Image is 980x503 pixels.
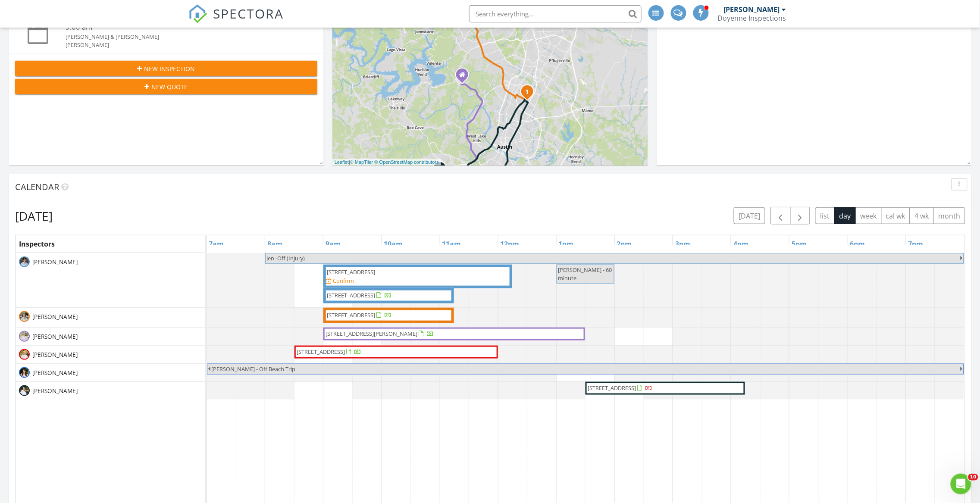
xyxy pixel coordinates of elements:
span: [PERSON_NAME] - Off Beach Trip [212,365,296,373]
input: Search everything... [469,5,642,22]
button: New Quote [15,79,317,94]
a: 7pm [906,237,926,251]
a: 4pm [731,237,751,251]
div: 313 Hackberry Ln B, Austin, TX 78753 [527,91,532,97]
div: 10301 Ranch Road 2222 Apt 1124, Austin TX 78730 [462,75,467,80]
button: list [815,207,835,224]
button: week [855,207,882,224]
button: day [834,207,856,224]
span: Jen -Off (Injury) [267,254,305,262]
a: 2pm [615,237,634,251]
span: [STREET_ADDRESS] [327,311,376,319]
span: [PERSON_NAME] - 60 minute [558,266,612,282]
a: Leaflet [335,159,349,165]
img: The Best Home Inspection Software - Spectora [188,4,207,23]
img: image000001a.jpg [19,367,30,378]
a: 5pm [789,237,809,251]
button: 4 wk [910,207,934,224]
button: Next day [790,207,811,225]
span: [PERSON_NAME] [31,332,79,341]
div: [PERSON_NAME] [66,41,292,49]
a: 3pm [673,237,692,251]
div: [PERSON_NAME] & [PERSON_NAME] [66,33,292,41]
div: | [332,159,441,166]
iframe: Intercom live chat [951,474,971,494]
span: [STREET_ADDRESS] [327,268,376,276]
span: Calendar [15,181,59,193]
span: New Quote [152,82,188,91]
img: headshotfinal.jpeg [19,256,30,267]
span: SPECTORA [213,4,284,22]
span: 10 [968,474,978,481]
a: 11am [440,237,463,251]
div: [PERSON_NAME] [724,5,780,14]
span: [PERSON_NAME] [31,387,79,395]
button: [DATE] [734,207,765,224]
a: 6pm [848,237,867,251]
a: 8am [265,237,285,251]
span: [STREET_ADDRESS][PERSON_NAME] [326,330,418,337]
div: Confirm [333,277,354,284]
h2: [DATE] [15,207,53,225]
a: © MapTiler [350,159,373,165]
span: New Inspection [144,64,195,73]
a: 9am [323,237,343,251]
span: [PERSON_NAME] [31,312,79,321]
i: 1 [526,89,529,95]
span: [PERSON_NAME] [31,258,79,266]
img: heidi_headshot_1.jpg [19,311,30,322]
span: [STREET_ADDRESS] [588,384,636,392]
span: [STREET_ADDRESS] [327,291,376,299]
a: SPECTORA [188,12,284,30]
img: img_3490.jpeg [19,349,30,360]
a: 7am [207,237,226,251]
span: Inspectors [19,239,55,249]
div: Doyenne Inspections [718,14,786,22]
a: © OpenStreetMap contributors [375,159,439,165]
a: 12pm [498,237,522,251]
span: [PERSON_NAME] [31,350,79,359]
a: 1pm [557,237,576,251]
a: 10am [382,237,405,251]
img: img_2616.jpg [19,385,30,396]
button: New Inspection [15,61,317,76]
img: img_9048.jpg [19,331,30,342]
button: month [933,207,965,224]
span: [STREET_ADDRESS] [297,348,345,356]
button: Previous day [770,207,791,225]
span: [PERSON_NAME] [31,369,79,377]
button: cal wk [881,207,911,224]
